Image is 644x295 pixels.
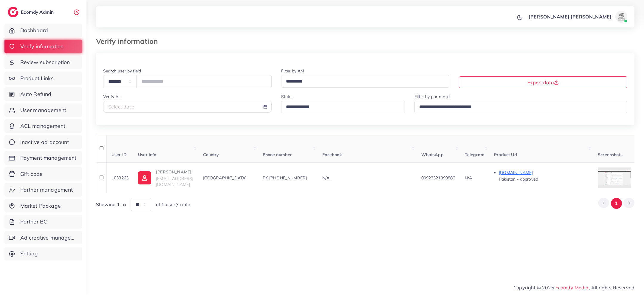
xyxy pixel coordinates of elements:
span: Phone number [263,152,292,157]
p: [PERSON_NAME] [PERSON_NAME] [529,13,612,20]
span: ACL management [20,122,65,130]
label: Search user by field [103,68,141,74]
span: Country [203,152,219,157]
label: Filter by AM [281,68,304,74]
span: Verify information [20,43,64,50]
button: Go to page 1 [611,198,622,209]
img: img uploaded [598,171,631,186]
img: avatar [615,11,627,23]
span: N/A [465,175,472,181]
div: Search for option [281,101,405,113]
span: Copyright © 2025 [513,284,634,291]
a: Payment management [4,151,82,165]
span: Showing 1 to [96,201,126,208]
a: Partner management [4,183,82,197]
a: User management [4,103,82,117]
a: Ecomdy Media [555,285,589,291]
a: logoEcomdy Admin [8,7,55,17]
a: Review subscription [4,55,82,69]
span: Product Url [494,152,517,157]
a: Auto Refund [4,87,82,101]
span: 00923321999882 [421,175,455,181]
span: WhatsApp [421,152,444,157]
h3: Verify information [96,37,162,46]
button: Export data [459,76,627,88]
h2: Ecomdy Admin [21,9,55,15]
a: Ad creative management [4,231,82,245]
span: Telegram [465,152,484,157]
span: Dashboard [20,27,48,34]
a: Product Links [4,72,82,85]
a: [PERSON_NAME] [PERSON_NAME]avatar [525,11,630,23]
a: Dashboard [4,24,82,37]
input: Search for option [417,103,620,112]
a: Partner BC [4,215,82,229]
input: Search for option [284,103,397,112]
span: 1033263 [112,175,129,181]
span: Review subscription [20,58,70,66]
span: Market Package [20,202,61,210]
span: Export data [527,80,559,86]
span: [GEOGRAPHIC_DATA] [203,175,247,181]
a: [PERSON_NAME][EMAIL_ADDRESS][DOMAIN_NAME] [138,168,193,188]
span: Partner management [20,186,73,194]
label: Verify At [103,94,120,100]
span: Pakistan - approved [499,176,538,182]
span: Payment management [20,154,77,162]
div: Search for option [414,101,627,113]
img: ic-user-info.36bf1079.svg [138,171,151,184]
input: Search for option [284,77,442,86]
span: Inactive ad account [20,138,69,146]
span: , All rights Reserved [589,284,634,291]
span: Select date [108,104,134,110]
div: Search for option [281,75,450,87]
span: User ID [112,152,127,157]
span: Screenshots [598,152,623,157]
span: User info [138,152,156,157]
span: of 1 user(s) info [156,201,191,208]
a: Inactive ad account [4,135,82,149]
img: logo [8,7,18,17]
span: [EMAIL_ADDRESS][DOMAIN_NAME] [156,176,193,187]
a: Setting [4,247,82,260]
span: N/A [322,175,329,181]
ul: Pagination [598,198,634,209]
span: Gift code [20,170,43,178]
span: Product Links [20,74,54,82]
span: PK [PHONE_NUMBER] [263,175,307,181]
label: Status [281,94,294,100]
a: Gift code [4,167,82,181]
span: Auto Refund [20,90,52,98]
a: Market Package [4,199,82,213]
span: Facebook [322,152,342,157]
span: User management [20,106,66,114]
a: ACL management [4,119,82,133]
span: Partner BC [20,218,47,226]
a: Verify information [4,40,82,53]
label: Filter by partner id [414,94,450,100]
span: Setting [20,250,38,257]
span: Ad creative management [20,234,78,242]
p: [PERSON_NAME] [156,168,193,176]
p: [DOMAIN_NAME] [499,169,588,176]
